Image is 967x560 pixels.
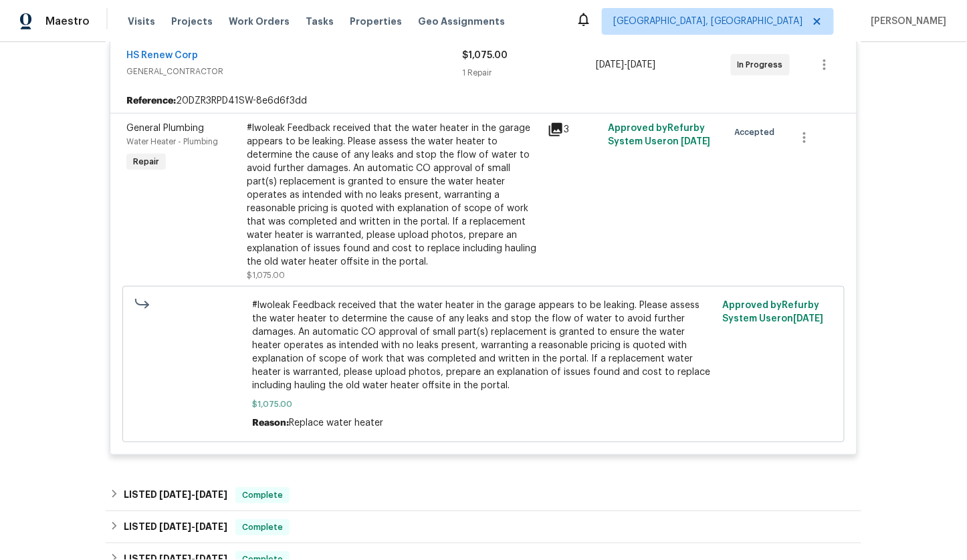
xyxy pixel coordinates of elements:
[159,522,227,531] span: -
[237,488,288,502] span: Complete
[738,58,788,72] span: In Progress
[681,137,711,146] span: [DATE]
[126,51,198,60] a: HS Renew Corp
[124,519,227,535] h6: LISTED
[735,126,780,139] span: Accepted
[126,94,176,108] b: Reference:
[462,51,508,60] span: $1,075.00
[106,511,861,543] div: LISTED [DATE]-[DATE]Complete
[722,301,823,323] span: Approved by Refurby System User on
[247,122,540,269] div: #lwoleak Feedback received that the water heater in the garage appears to be leaking. Please asse...
[171,15,213,28] span: Projects
[608,124,711,146] span: Approved by Refurby System User on
[45,15,90,28] span: Maestro
[195,490,227,499] span: [DATE]
[597,60,625,69] span: [DATE]
[237,521,288,534] span: Complete
[106,479,861,511] div: LISTED [DATE]-[DATE]Complete
[159,490,191,499] span: [DATE]
[306,17,334,26] span: Tasks
[793,314,823,323] span: [DATE]
[418,15,505,28] span: Geo Assignments
[110,89,857,113] div: 20DZR3RPD41SW-8e6d6f3dd
[126,124,204,133] span: General Plumbing
[159,490,227,499] span: -
[613,15,803,28] span: [GEOGRAPHIC_DATA], [GEOGRAPHIC_DATA]
[124,487,227,503] h6: LISTED
[253,418,290,428] span: Reason:
[229,15,290,28] span: Work Orders
[253,398,715,411] span: $1,075.00
[253,299,715,392] span: #lwoleak Feedback received that the water heater in the garage appears to be leaking. Please asse...
[128,15,155,28] span: Visits
[462,66,597,80] div: 1 Repair
[597,58,656,72] span: -
[128,155,165,168] span: Repair
[126,138,218,146] span: Water Heater - Plumbing
[290,418,384,428] span: Replace water heater
[628,60,656,69] span: [DATE]
[866,15,947,28] span: [PERSON_NAME]
[548,122,600,138] div: 3
[159,522,191,531] span: [DATE]
[126,65,462,78] span: GENERAL_CONTRACTOR
[350,15,402,28] span: Properties
[247,271,285,279] span: $1,075.00
[195,522,227,531] span: [DATE]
